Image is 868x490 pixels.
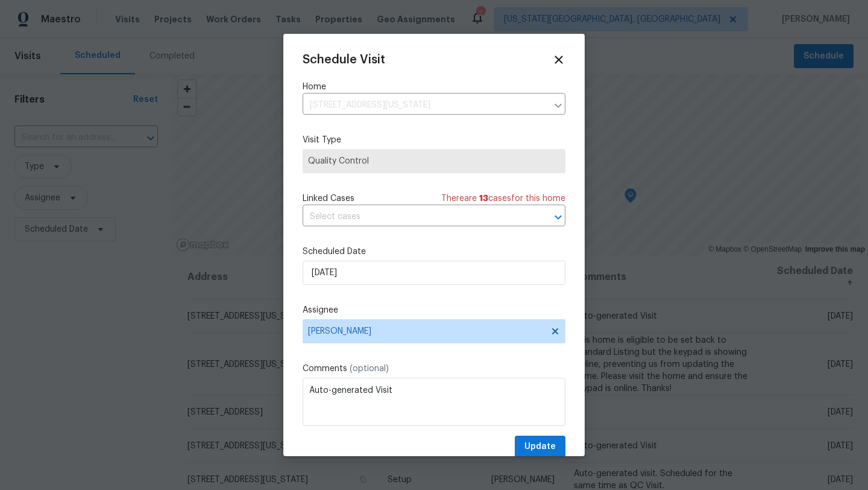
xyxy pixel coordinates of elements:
[303,304,565,316] label: Assignee
[515,436,565,458] button: Update
[303,378,565,426] textarea: Auto-generated Visit
[479,194,488,203] span: 13
[303,96,547,115] input: Enter in an address
[303,192,354,205] span: Linked Cases
[552,53,565,66] span: Close
[303,261,565,285] input: M/D/YYYY
[441,192,565,205] span: There are case s for this home
[308,326,544,336] span: [PERSON_NAME]
[350,364,389,373] span: (optional)
[303,363,565,375] label: Comments
[303,134,565,146] label: Visit Type
[303,246,565,258] label: Scheduled Date
[303,81,565,93] label: Home
[303,54,385,66] span: Schedule Visit
[550,209,567,226] button: Open
[303,208,532,226] input: Select cases
[524,439,556,454] span: Update
[308,155,560,167] span: Quality Control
